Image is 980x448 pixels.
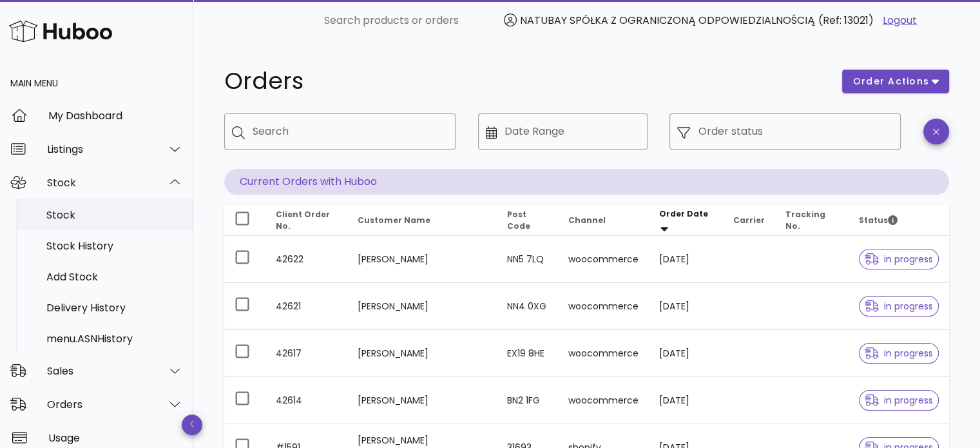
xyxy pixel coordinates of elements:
[276,209,330,231] span: Client Order No.
[46,271,183,283] div: Add Stock
[47,365,152,377] div: Sales
[557,330,648,377] td: woocommerce
[265,236,347,283] td: 42622
[507,209,530,231] span: Post Code
[347,205,497,236] th: Customer Name
[723,205,775,236] th: Carrier
[775,205,849,236] th: Tracking No.
[842,70,949,93] button: order actions
[48,432,183,444] div: Usage
[648,377,723,424] td: [DATE]
[785,209,825,231] span: Tracking No.
[265,205,347,236] th: Client Order No.
[733,215,765,226] span: Carrier
[557,205,648,236] th: Channel
[48,110,183,122] div: My Dashboard
[224,70,827,93] h1: Orders
[347,236,497,283] td: [PERSON_NAME]
[849,205,949,236] th: Status
[265,330,347,377] td: 42617
[47,177,152,189] div: Stock
[648,283,723,330] td: [DATE]
[520,13,815,28] span: NATUBAY SPÓŁKA Z OGRANICZONĄ ODPOWIEDZIALNOŚCIĄ
[865,255,933,264] span: in progress
[347,283,497,330] td: [PERSON_NAME]
[46,240,183,252] div: Stock History
[648,330,723,377] td: [DATE]
[224,169,949,195] p: Current Orders with Huboo
[497,205,557,236] th: Post Code
[46,333,183,345] div: menu.ASNHistory
[557,377,648,424] td: woocommerce
[865,302,933,311] span: in progress
[497,236,557,283] td: NN5 7LQ
[883,13,917,28] a: Logout
[859,215,898,226] span: Status
[358,215,430,226] span: Customer Name
[497,283,557,330] td: NN4 0XG
[47,143,152,155] div: Listings
[497,377,557,424] td: BN2 1FG
[47,398,152,411] div: Orders
[818,13,874,28] span: (Ref: 13021)
[557,236,648,283] td: woocommerce
[347,330,497,377] td: [PERSON_NAME]
[568,215,605,226] span: Channel
[865,396,933,405] span: in progress
[265,377,347,424] td: 42614
[852,75,930,88] span: order actions
[658,208,707,219] span: Order Date
[648,236,723,283] td: [DATE]
[9,17,112,45] img: Huboo Logo
[347,377,497,424] td: [PERSON_NAME]
[557,283,648,330] td: woocommerce
[497,330,557,377] td: EX19 8HE
[648,205,723,236] th: Order Date: Sorted descending. Activate to remove sorting.
[865,349,933,358] span: in progress
[46,302,183,314] div: Delivery History
[265,283,347,330] td: 42621
[46,209,183,221] div: Stock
